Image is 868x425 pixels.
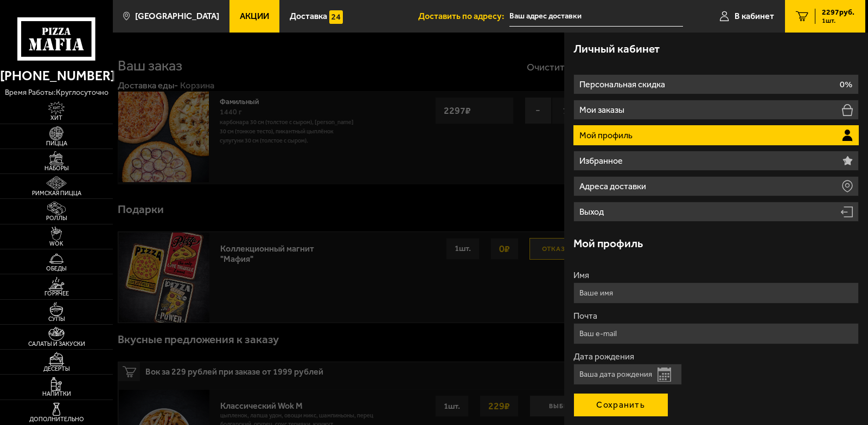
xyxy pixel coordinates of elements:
[822,17,854,24] span: 1 шт.
[579,106,627,114] p: Мои заказы
[573,271,859,280] label: Имя
[735,12,774,21] span: В кабинет
[822,9,854,16] span: 2297 руб.
[509,7,683,27] input: Ваш адрес доставки
[573,393,668,417] button: Сохранить
[240,12,269,21] span: Акции
[840,80,852,89] p: 0%
[573,312,859,320] label: Почта
[135,12,219,21] span: [GEOGRAPHIC_DATA]
[658,368,671,382] button: Открыть календарь
[573,282,859,304] input: Ваше имя
[579,208,606,216] p: Выход
[573,238,643,249] h3: Мой профиль
[573,364,682,385] input: Ваша дата рождения
[579,80,667,89] p: Персональная скидка
[579,182,648,191] p: Адреса доставки
[329,10,343,24] img: 15daf4d41897b9f0e9f617042186c801.svg
[418,12,509,21] span: Доставить по адресу:
[573,323,859,344] input: Ваш e-mail
[290,12,327,21] span: Доставка
[573,352,859,361] label: Дата рождения
[573,43,660,55] h3: Личный кабинет
[579,131,635,140] p: Мой профиль
[579,157,625,165] p: Избранное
